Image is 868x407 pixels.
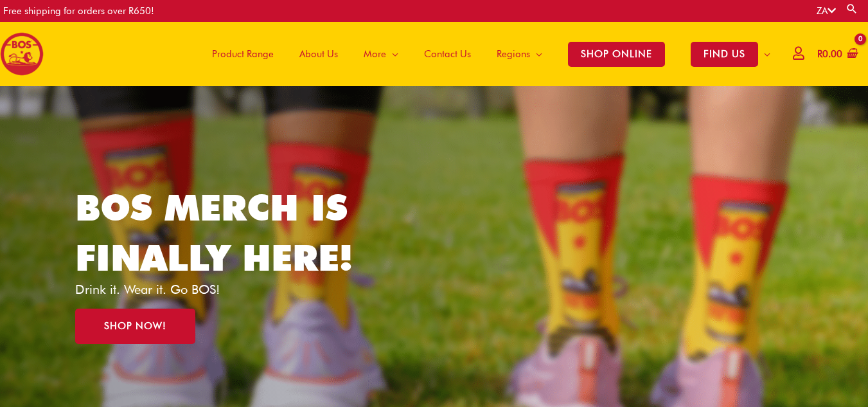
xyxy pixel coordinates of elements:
[190,22,783,86] nav: Site Navigation
[75,283,372,296] p: Drink it. Wear it. Go BOS!
[287,22,351,86] a: About Us
[555,22,678,86] a: SHOP ONLINE
[817,5,836,17] a: ZA
[199,22,287,86] a: Product Range
[484,22,555,86] a: Regions
[299,35,338,73] span: About Us
[75,309,195,344] a: SHOP NOW!
[411,22,484,86] a: Contact Us
[104,321,166,331] span: SHOP NOW!
[817,48,842,60] bdi: 0.00
[75,186,353,279] a: BOS MERCH IS FINALLY HERE!
[212,35,274,73] span: Product Range
[497,35,530,73] span: Regions
[568,42,665,67] span: SHOP ONLINE
[424,35,471,73] span: Contact Us
[817,48,822,60] span: R
[351,22,411,86] a: More
[846,3,858,15] a: Search button
[815,40,858,69] a: View Shopping Cart, empty
[364,35,386,73] span: More
[691,42,758,67] span: FIND US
